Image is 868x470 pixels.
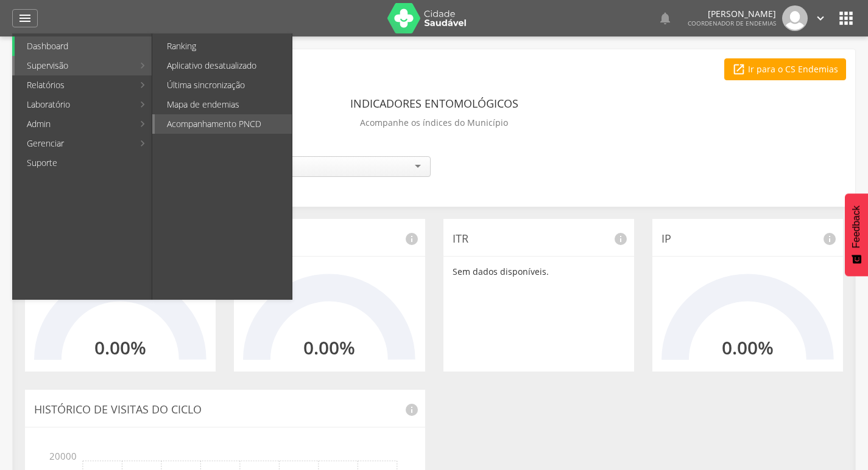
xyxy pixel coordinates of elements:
i:  [836,9,856,28]
a: Última sincronização [155,75,292,95]
i: info [613,232,628,246]
h2: 0.00% [94,337,146,358]
button: Feedback - Mostrar pesquisa [845,193,868,276]
h2: 0.00% [303,337,355,358]
a: Gerenciar [15,134,133,153]
a:  [12,9,38,27]
i:  [658,11,672,26]
a:  [814,5,827,31]
i:  [732,63,746,76]
h2: 0.00% [722,337,774,358]
i:  [18,11,32,26]
a: Laboratório [15,95,133,114]
span: Coordenador de Endemias [688,19,776,27]
p: IP [662,231,834,247]
a: Ir para o CS Endemias [724,58,846,80]
a: Ranking [155,36,292,56]
a: Dashboard [15,36,152,56]
a: Acompanhamento PNCD [155,114,292,134]
a:  [658,5,672,31]
a: Suporte [15,153,152,173]
a: Admin [15,114,133,134]
span: 20000 [58,443,77,461]
a: Supervisão [15,56,133,75]
p: ITR [453,231,625,247]
i: info [404,403,419,417]
p: Histórico de Visitas do Ciclo [34,402,416,418]
span: Feedback [851,206,862,248]
i: info [822,232,837,246]
a: Relatórios [15,75,133,95]
i: info [404,232,419,246]
header: Indicadores Entomológicos [350,92,518,114]
p: IRP [243,231,415,247]
a: Aplicativo desatualizado [155,56,292,75]
i:  [814,12,827,25]
a: Mapa de endemias [155,95,292,114]
p: [PERSON_NAME] [688,10,776,18]
p: Sem dados disponíveis. [453,266,625,278]
p: Acompanhe os índices do Município [360,114,508,131]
